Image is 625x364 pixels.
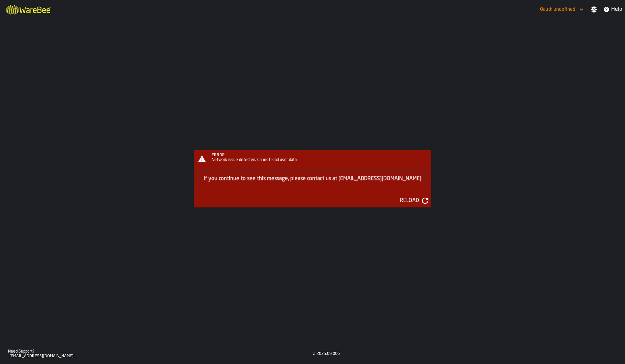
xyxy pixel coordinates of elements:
span: Network issue detected, Cannot load user data [212,158,297,162]
div: 2025.09.006 [317,352,340,356]
div: Need Support? [8,349,73,354]
a: Need Support?[EMAIL_ADDRESS][DOMAIN_NAME] [8,349,73,359]
label: button-toggle-Help [600,5,625,13]
span: Help [611,5,622,13]
label: button-toggle-Settings [588,6,600,13]
div: DropdownMenuValue-Oauth undefined [537,5,585,13]
div: v. [312,352,315,356]
div: DropdownMenuValue-Oauth undefined [540,7,575,12]
button: button-Reload [394,195,431,206]
div: Reload [397,197,422,205]
div: [EMAIL_ADDRESS][DOMAIN_NAME] [9,354,73,359]
div: ERROR [212,153,430,158]
a: If you continue to see this message, please contact us at [EMAIL_ADDRESS][DOMAIN_NAME] [204,176,421,181]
